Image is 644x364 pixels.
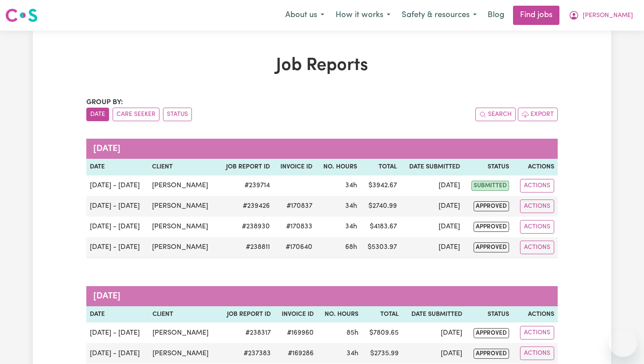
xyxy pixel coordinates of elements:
[345,182,357,189] span: 34 hours
[86,196,149,217] td: [DATE] - [DATE]
[330,6,396,24] button: How it works
[86,322,149,343] td: [DATE] - [DATE]
[86,306,149,323] th: Date
[316,159,361,175] th: No. Hours
[361,175,400,196] td: $ 3942.67
[273,196,316,217] td: #170837
[149,159,218,175] th: Client
[464,159,513,175] th: Status
[400,175,464,196] td: [DATE]
[402,343,466,364] td: [DATE]
[149,175,218,196] td: [PERSON_NAME]
[86,139,558,159] caption: [DATE]
[280,6,330,24] button: About us
[520,199,554,213] button: Actions
[86,237,149,258] td: [DATE] - [DATE]
[400,159,464,175] th: Date Submitted
[218,175,273,196] td: # 239714
[513,306,558,323] th: Actions
[149,237,218,258] td: [PERSON_NAME]
[273,159,316,175] th: Invoice ID
[149,322,218,343] td: [PERSON_NAME]
[474,349,509,359] span: approved
[274,306,317,323] th: Invoice ID
[518,108,558,121] button: Export
[149,196,218,217] td: [PERSON_NAME]
[218,196,273,217] td: # 239426
[402,306,466,323] th: Date Submitted
[345,223,357,230] span: 34 hours
[362,322,402,343] td: $ 7809.65
[149,217,218,237] td: [PERSON_NAME]
[273,217,316,237] td: #170833
[402,322,466,343] td: [DATE]
[317,306,362,323] th: No. Hours
[362,343,402,364] td: $ 2735.99
[583,11,633,21] span: [PERSON_NAME]
[361,217,400,237] td: $ 4183.67
[520,346,554,360] button: Actions
[400,217,464,237] td: [DATE]
[218,343,274,364] td: # 237383
[471,181,509,191] span: submitted
[563,6,639,24] button: My Account
[113,108,159,121] button: sort invoices by care seeker
[5,7,38,23] img: Careseekers logo
[345,244,357,251] span: 68 hours
[400,237,464,258] td: [DATE]
[474,328,509,338] span: approved
[86,108,109,121] button: sort invoices by date
[86,217,149,237] td: [DATE] - [DATE]
[86,343,149,364] td: [DATE] - [DATE]
[520,326,554,339] button: Actions
[218,217,273,237] td: # 238930
[475,108,516,121] button: Search
[466,306,513,323] th: Status
[149,343,218,364] td: [PERSON_NAME]
[361,196,400,217] td: $ 2740.99
[474,242,509,252] span: approved
[273,237,316,258] td: #170640
[149,306,218,323] th: Client
[362,306,402,323] th: Total
[482,6,510,25] a: Blog
[361,237,400,258] td: $ 5303.97
[274,343,317,364] td: #169286
[86,99,123,106] span: Group by:
[345,203,357,210] span: 34 hours
[86,286,558,306] caption: [DATE]
[86,159,149,175] th: Date
[609,329,637,357] iframe: Button to launch messaging window
[86,55,558,76] h1: Job Reports
[474,201,509,211] span: approved
[520,220,554,234] button: Actions
[400,196,464,217] td: [DATE]
[86,175,149,196] td: [DATE] - [DATE]
[5,5,38,25] a: Careseekers logo
[163,108,192,121] button: sort invoices by paid status
[347,329,358,336] span: 85 hours
[218,159,273,175] th: Job Report ID
[274,322,317,343] td: #169960
[218,322,274,343] td: # 238317
[218,237,273,258] td: # 238811
[520,179,554,192] button: Actions
[513,159,558,175] th: Actions
[513,6,559,25] a: Find jobs
[396,6,482,24] button: Safety & resources
[347,350,358,357] span: 34 hours
[474,222,509,232] span: approved
[361,159,400,175] th: Total
[218,306,274,323] th: Job Report ID
[520,241,554,254] button: Actions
